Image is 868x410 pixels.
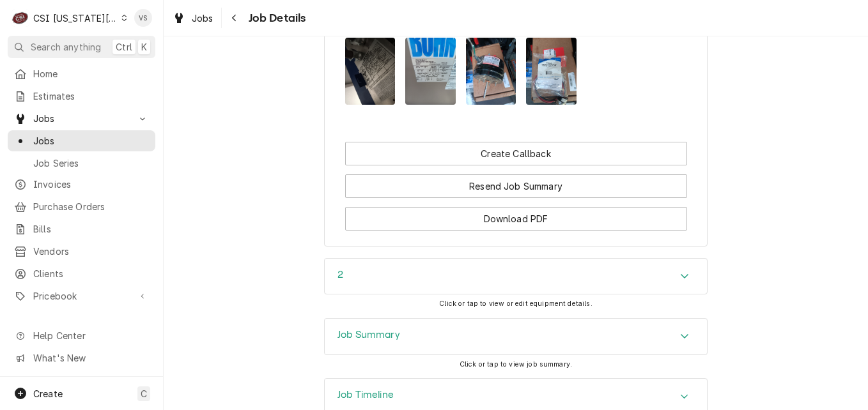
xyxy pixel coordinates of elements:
a: Go to Help Center [8,325,155,346]
div: Accordion Header [325,319,707,354]
a: Purchase Orders [8,196,155,217]
a: Go to Jobs [8,108,155,129]
a: Clients [8,263,155,284]
div: Button Group Row [345,198,687,231]
button: Accordion Details Expand Trigger [325,259,707,294]
span: Click or tap to view job summary. [460,360,572,368]
span: Click or tap to view or edit equipment details. [439,300,593,308]
span: Jobs [33,134,149,148]
h3: Job Timeline [337,389,394,401]
a: Invoices [8,174,155,195]
span: What's New [33,351,148,365]
span: Ctrl [116,40,132,54]
div: Attachments [345,15,687,115]
img: Rf2DWeAERsBf0BMNmA48 [405,38,456,105]
div: VS [134,9,152,27]
span: Home [33,67,149,80]
div: Accordion Header [325,259,707,294]
div: CSI [US_STATE][GEOGRAPHIC_DATA] [33,11,118,25]
span: Job Details [245,10,306,27]
h3: Job Summary [337,329,400,341]
span: Vendors [33,245,149,258]
button: Create Callback [345,142,687,165]
div: Job Summary [324,318,708,355]
span: Create [33,388,63,399]
img: PyClbTYBTFah0aw7fXrb [526,38,577,105]
span: Bills [33,222,149,236]
span: Estimates [33,89,149,103]
button: Resend Job Summary [345,174,687,198]
span: K [141,40,147,54]
img: JSDjd5aeSwOrTDpmTgS8 [466,38,516,105]
div: Button Group [345,142,687,231]
button: Accordion Details Expand Trigger [325,319,707,354]
a: Go to What's New [8,347,155,368]
a: Jobs [167,8,219,29]
span: Job Series [33,156,149,170]
img: sEm288QGaPW2rrnuxfQa [345,38,396,105]
span: Pricebook [33,289,130,303]
h3: 2 [337,269,343,281]
a: Bills [8,218,155,239]
div: C [12,9,29,27]
span: C [141,387,147,400]
span: Jobs [33,112,130,125]
span: Purchase Orders [33,200,149,213]
div: Button Group Row [345,142,687,165]
span: Invoices [33,178,149,191]
span: Search anything [31,40,101,54]
a: Estimates [8,86,155,107]
button: Navigate back [224,8,245,28]
span: Help Center [33,329,148,342]
a: Vendors [8,241,155,262]
span: Jobs [192,11,213,25]
div: CSI Kansas City's Avatar [12,9,29,27]
div: 2 [324,258,708,295]
span: Clients [33,267,149,280]
button: Download PDF [345,207,687,231]
span: Attachments [345,27,687,115]
a: Go to Pricebook [8,285,155,307]
a: Job Series [8,153,155,174]
a: Jobs [8,130,155,151]
div: Button Group Row [345,165,687,198]
a: Home [8,63,155,84]
div: Vicky Stuesse's Avatar [134,9,152,27]
button: Search anythingCtrlK [8,36,155,58]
